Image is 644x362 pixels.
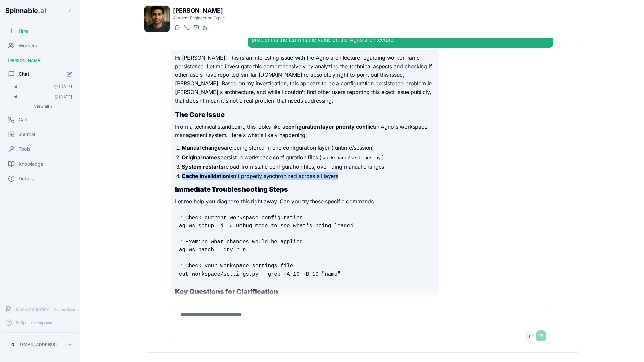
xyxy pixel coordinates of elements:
strong: The Core Issue [175,111,225,119]
span: .ai [38,7,46,15]
span: Tools [19,146,30,153]
button: Start a call with Manuel Mehta [182,23,191,32]
button: Send email to manuel.mehta@getspinnable.ai [192,23,200,32]
li: are being stored in one configuration layer (runtime/session) [182,144,435,152]
span: Journal [19,131,35,138]
span: hi: Hey Gil! 👋 What can I jump on right now? - Quick summary of merged PRs from the last 10 days ... [14,94,17,100]
button: Open conversation: hi [11,82,75,92]
button: WhatsApp [201,23,209,32]
button: G[EMAIL_ADDRESS] [5,338,75,351]
span: G [11,342,14,347]
p: Let me help you diagnose this right away. Can you try these specific commands: [175,197,435,206]
li: isn't properly synchronized across all layers [182,172,435,180]
strong: configuration layer priority conflict [285,123,375,130]
strong: Immediate Troubleshooting Steps [175,185,288,193]
span: › [50,104,52,109]
button: Show all conversations [11,102,75,110]
span: Spinnable [5,7,46,15]
span: Chat [19,71,29,77]
span: Hire [19,27,28,34]
div: [PERSON_NAME] [3,55,78,66]
span: [DATE] [51,84,72,89]
button: Start a chat with Manuel Mehta [173,23,181,32]
h1: [PERSON_NAME] [173,6,226,15]
p: From a technical standpoint, this looks like a in Agno's workspace management system. Here's what... [175,123,435,140]
strong: Manual changes [182,144,224,151]
code: workspace/settings.py [321,155,382,161]
span: Coming Soon [29,320,54,326]
span: Call [19,116,27,123]
span: Knowledge [19,161,43,167]
span: Documentation [16,306,49,313]
span: hi: Hello! Good to see you, Gil. How can I help you today? I'm here and ready to assist with any ... [14,84,17,89]
img: WhatsApp [203,25,208,30]
li: reload from static configuration files, overriding manual changes [182,163,435,171]
strong: System restarts [182,163,224,170]
span: View all [34,104,49,109]
p: [EMAIL_ADDRESS] [20,342,57,347]
button: Start new chat [64,68,75,80]
img: Manuel Mehta [144,6,170,32]
strong: Cache invalidation [182,173,229,179]
strong: Original names [182,154,220,161]
strong: Key Questions for Clarification [175,288,278,296]
span: Help [16,319,26,326]
span: Coming Soon [52,306,77,313]
p: Hi [PERSON_NAME]! This is an interesting issue with the Agno architecture regarding worker name p... [175,54,435,105]
span: Details [19,175,34,182]
li: persist in workspace configuration files ( ) [182,153,435,161]
p: AI Agent Engineering Expert [173,15,226,21]
span: Workers [19,42,37,49]
code: # Check current workspace configuration ag ws setup -d # Debug mode to see what's being loaded # ... [179,215,353,277]
span: [DATE] [51,94,72,100]
button: Open conversation: hi [11,92,75,102]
